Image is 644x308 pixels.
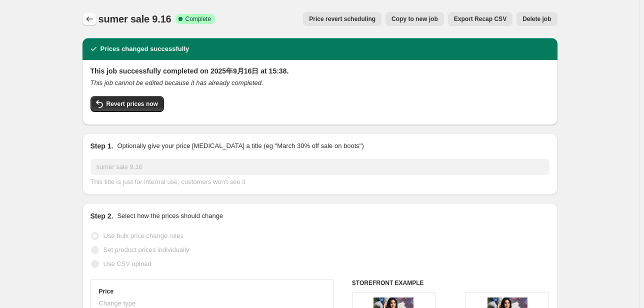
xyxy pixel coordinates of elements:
[103,246,189,253] span: Set product prices individually
[106,100,158,108] span: Revert prices now
[90,66,549,76] h2: This job successfully completed on 2025年9月16日 at 15:38.
[516,12,557,26] button: Delete job
[99,287,113,295] h3: Price
[385,12,444,26] button: Copy to new job
[309,15,375,23] span: Price revert scheduling
[303,12,381,26] button: Price revert scheduling
[98,13,171,24] span: sumer sale 9.16
[448,12,512,26] button: Export Recap CSV
[99,299,136,307] span: Change type
[90,159,549,175] input: 30% off holiday sale
[103,260,151,267] span: Use CSV upload
[90,178,245,185] span: This title is just for internal use, customers won't see it
[90,141,113,151] h2: Step 1.
[90,211,113,221] h2: Step 2.
[82,12,96,26] button: Price change jobs
[352,279,549,287] h6: STOREFRONT EXAMPLE
[522,15,551,23] span: Delete job
[117,211,223,221] p: Select how the prices should change
[100,44,189,54] h2: Prices changed successfully
[90,96,164,112] button: Revert prices now
[103,232,183,239] span: Use bulk price change rules
[185,15,211,23] span: Complete
[391,15,438,23] span: Copy to new job
[90,79,263,86] i: This job cannot be edited because it has already completed.
[117,141,363,151] p: Optionally give your price [MEDICAL_DATA] a title (eg "March 30% off sale on boots")
[454,15,506,23] span: Export Recap CSV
